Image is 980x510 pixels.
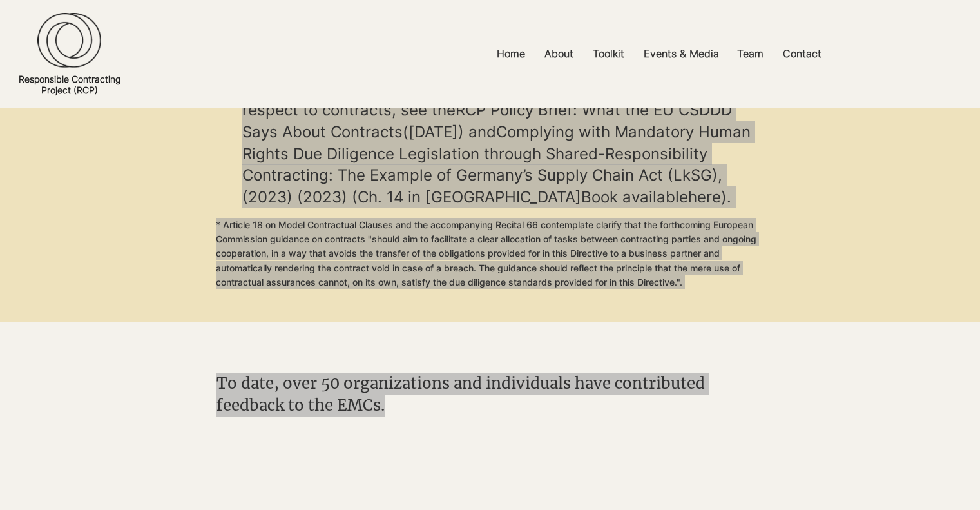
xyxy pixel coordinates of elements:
p: About [538,39,580,68]
p: Toolkit [586,39,631,68]
a: here [688,188,721,206]
p: Events & Media [637,39,725,68]
p: Team [731,39,770,68]
a: Responsible ContractingProject (RCP) [19,74,120,95]
span: ). [721,188,731,206]
p: * Article 18 on Model Contractual Clauses and the accompanying Recital 66 contemplate clarify tha... [216,218,764,290]
span: For analysis of the content of mandatory due diligence laws with respect to contracts, see the [242,79,732,141]
span: To date, over 50 organizations and individuals have contributed feedback to the EMCs. [216,373,705,415]
a: Complying with Mandatory Human Rights Due Diligence Legislation through Shared-Responsibility Con... [242,123,751,184]
a: Contact [773,39,831,68]
p: Contact [776,39,828,68]
a: Home [487,39,535,68]
nav: Site [338,39,980,68]
a: RCP Policy Brief: What the EU CSDDD Says About Contracts [242,101,732,141]
span: ([DATE]) and [403,123,496,141]
a: Book available [581,188,688,206]
p: Home [490,39,532,68]
a: Events & Media [634,39,727,68]
a: About [535,39,583,68]
a: Toolkit [583,39,634,68]
span: , (2023) (2023) (Ch. 14 in [GEOGRAPHIC_DATA] [242,166,722,206]
a: Team [727,39,773,68]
